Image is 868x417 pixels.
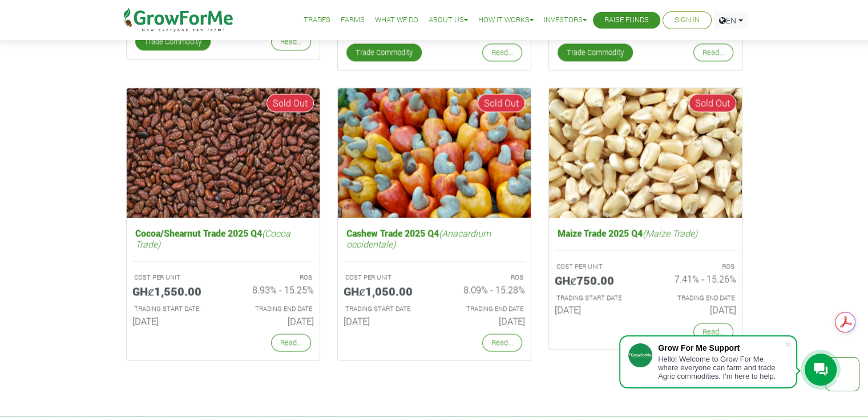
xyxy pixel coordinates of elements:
[556,262,635,271] p: COST PER UNIT
[556,293,635,303] p: Estimated Trading Start Date
[544,14,587,26] a: Investors
[643,227,697,239] i: (Maize Trade)
[443,315,525,326] h6: [DATE]
[714,11,748,29] a: EN
[375,14,418,26] a: What We Do
[604,14,649,26] a: Raise Funds
[233,272,312,282] p: ROS
[304,14,330,26] a: Trades
[135,33,211,50] a: Trade Commodity
[693,323,733,340] a: Read...
[344,224,525,252] h5: Cashew Trade 2025 Q4
[345,304,424,314] p: Estimated Trading Start Date
[482,334,522,351] a: Read...
[132,315,215,326] h6: [DATE]
[271,33,311,50] a: Read...
[267,94,314,112] span: Sold Out
[445,272,523,282] p: ROS
[344,315,426,326] h6: [DATE]
[445,304,523,314] p: Estimated Trading End Date
[693,43,733,61] a: Read...
[658,355,785,380] div: Hello! Welcome to Grow For Me where everyone can farm and trade Agric commodities. I'm here to help.
[132,284,215,298] h5: GHȼ1,550.00
[232,315,314,326] h6: [DATE]
[132,224,314,252] h5: Cocoa/Shearnut Trade 2025 Q4
[555,273,637,287] h5: GHȼ750.00
[689,94,736,112] span: Sold Out
[443,284,525,295] h6: 8.09% - 15.28%
[549,88,742,218] img: growforme image
[135,227,290,250] i: (Cocoa Trade)
[346,227,491,250] i: (Anacardium occidentale)
[555,304,637,315] h6: [DATE]
[345,272,424,282] p: COST PER UNIT
[134,272,213,282] p: COST PER UNIT
[555,224,736,241] h5: Maize Trade 2025 Q4
[346,43,422,61] a: Trade Commodity
[654,273,736,284] h6: 7.41% - 15.26%
[134,304,213,314] p: Estimated Trading Start Date
[232,284,314,295] h6: 8.93% - 15.25%
[341,14,365,26] a: Farms
[478,14,534,26] a: How it Works
[675,14,700,26] a: Sign In
[558,43,633,61] a: Trade Commodity
[271,334,311,351] a: Read...
[338,88,531,218] img: growforme image
[344,284,426,298] h5: GHȼ1,050.00
[429,14,468,26] a: About Us
[478,94,525,112] span: Sold Out
[233,304,312,314] p: Estimated Trading End Date
[127,88,320,218] img: growforme image
[656,293,734,303] p: Estimated Trading End Date
[658,343,785,352] div: Grow For Me Support
[654,304,736,315] h6: [DATE]
[482,43,522,61] a: Read...
[656,262,734,271] p: ROS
